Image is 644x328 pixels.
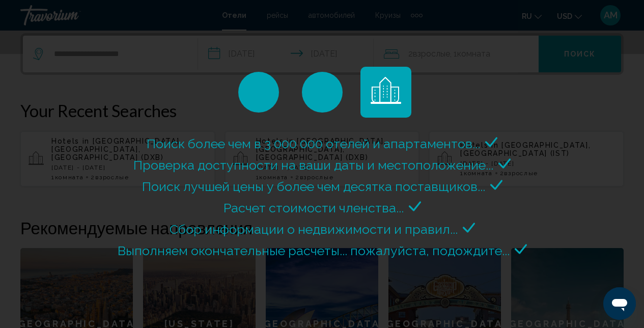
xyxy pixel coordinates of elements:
span: Поиск более чем в 3 000 000 отелей и апартаментов... [147,136,480,151]
span: Сбор информации о недвижимости и правил... [170,222,458,237]
span: Расчет стоимости членства... [223,200,404,215]
iframe: Кнопка запуска окна обмена сообщениями [603,287,636,320]
span: Выполняем окончательные расчеты... пожалуйста, подождите... [118,243,510,258]
span: Поиск лучшей цены у более чем десятка поставщиков... [142,179,485,194]
span: Проверка доступности на ваши даты и местоположение... [133,157,493,173]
